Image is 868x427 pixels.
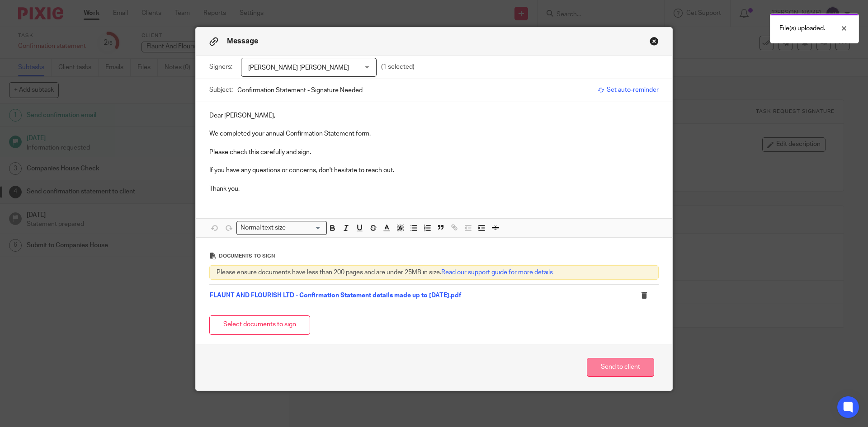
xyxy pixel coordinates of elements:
span: Documents to sign [219,253,275,258]
p: If you have any questions or concerns, don't hesitate to reach out. [209,166,659,175]
p: We completed your annual Confirmation Statement form. [209,129,659,138]
a: Read our support guide for more details [441,269,553,276]
span: Normal text size [239,223,288,233]
label: Subject: [209,85,233,94]
p: File(s) uploaded. [779,24,825,33]
a: FLAUNT AND FLOURISH LTD - Confirmation Statement details made up to [DATE].pdf [210,292,461,299]
p: Thank you. [209,184,659,193]
div: Please ensure documents have less than 200 pages and are under 25MB in size. [209,265,659,280]
button: Select documents to sign [209,315,310,335]
input: Search for option [289,223,321,233]
p: Please check this carefully and sign. [209,148,659,157]
span: Set auto-reminder [598,85,659,94]
div: Search for option [236,221,327,235]
button: Send to client [587,358,654,377]
p: Dear [PERSON_NAME], [209,111,659,120]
